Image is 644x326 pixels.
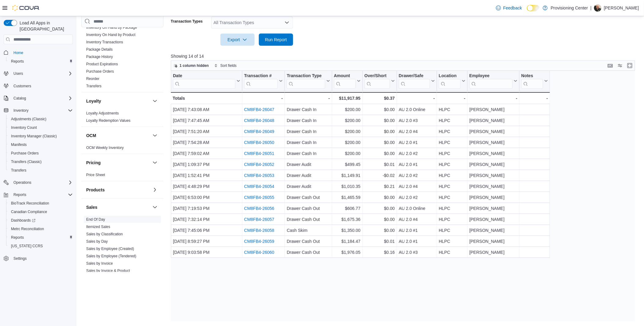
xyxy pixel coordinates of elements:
div: Drawer Cash In [287,150,330,158]
a: Transfers [86,84,101,88]
span: Catalog [13,96,26,101]
div: AU 2.0 #4 [399,183,435,190]
div: $200.00 [334,128,360,136]
a: Loyalty Adjustments [86,111,119,115]
span: Transfers (Classic) [9,158,73,165]
div: Transaction # [244,73,278,79]
div: [DATE] 7:32:14 PM [173,216,240,223]
span: Product Expirations [86,62,118,67]
div: Totals [173,95,240,102]
a: Dashboards [6,216,75,225]
a: CM8FB4-26048 [244,118,274,123]
div: Drawer Cash Out [287,205,330,212]
button: Purchase Orders [6,149,75,158]
span: Inventory On Hand by Product [86,32,135,37]
button: Transfers (Classic) [6,158,75,166]
div: $0.00 [364,227,395,234]
div: - [521,95,548,102]
div: Loyalty [81,110,164,127]
div: $0.37 [364,95,395,102]
div: $606.77 [334,205,360,212]
button: Catalog [11,95,28,102]
span: Inventory [13,108,28,113]
div: $0.01 [364,161,395,168]
span: Reports [13,192,26,197]
div: [DATE] 7:43:08 AM [173,106,240,114]
span: Run Report [265,37,287,43]
button: Metrc Reconciliation [6,225,75,233]
button: Products [151,186,159,194]
div: [DATE] 6:53:00 PM [173,194,240,201]
label: Transaction Types [171,19,203,24]
span: Operations [11,179,73,186]
button: Pricing [86,160,150,166]
div: HLPC [439,106,466,114]
button: Loyalty [151,97,159,105]
span: Settings [11,255,73,262]
span: Manifests [9,141,73,148]
div: HLPC [439,150,466,158]
div: [DATE] 7:45:06 PM [173,227,240,234]
h3: Pricing [86,160,101,166]
div: $0.00 [364,194,395,201]
a: CM8FB4-26058 [244,228,274,233]
a: Purchase Orders [86,69,114,74]
span: Itemized Sales [86,224,110,229]
div: Drawer Cash In [287,128,330,136]
a: CM8FB4-26055 [244,195,274,200]
span: Price Sheet [86,172,105,177]
a: Manifests [9,141,29,148]
div: Employee [469,73,513,89]
a: OCM Weekly Inventory [86,146,124,150]
button: Adjustments (Classic) [6,115,75,123]
button: Location [439,73,466,89]
a: Transfers [9,167,29,174]
button: Settings [1,254,75,263]
a: Sales by Employee (Tendered) [86,254,136,258]
div: Pricing [81,171,164,181]
span: Canadian Compliance [9,208,73,216]
button: Reports [6,57,75,66]
span: Reports [11,235,24,240]
span: Customers [11,82,73,90]
div: Notes [521,73,543,79]
div: $1,675.36 [334,216,360,223]
a: CM8FB4-26052 [244,162,274,167]
span: Inventory [11,107,73,114]
div: -$0.02 [364,172,395,179]
div: [PERSON_NAME] [469,106,517,114]
div: Transaction # URL [244,73,278,89]
a: Sales by Classification [86,232,123,236]
a: Package History [86,55,113,59]
a: BioTrack Reconciliation [9,200,52,207]
span: Transfers [86,84,101,89]
div: Drawer/Safe [399,73,430,89]
span: Users [13,71,23,76]
a: Inventory On Hand by Product [86,33,135,37]
a: Reorder [86,77,99,81]
div: [DATE] 7:51:20 AM [173,128,240,136]
button: Display options [616,62,624,69]
div: Drawer Cash Out [287,216,330,223]
div: HLPC [439,205,466,212]
div: AU 2.0 #3 [399,117,435,125]
h3: Loyalty [86,98,101,104]
div: Drawer Cash In [287,106,330,114]
a: Sales by Day [86,239,108,244]
div: AU 2.0 #1 [399,139,435,147]
div: [PERSON_NAME] [469,161,517,168]
div: [PERSON_NAME] [469,172,517,179]
span: Customers [13,84,31,89]
button: Reports [6,233,75,242]
button: Transaction # [244,73,283,89]
a: CM8FB4-26054 [244,184,274,189]
span: Metrc Reconciliation [9,225,73,233]
div: Transaction Type [287,73,325,79]
button: [US_STATE] CCRS [6,242,75,250]
span: Dashboards [9,217,73,224]
div: Cash Skim [287,227,330,234]
span: Operations [13,180,31,185]
div: HLPC [439,128,466,136]
div: HLPC [439,216,466,223]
